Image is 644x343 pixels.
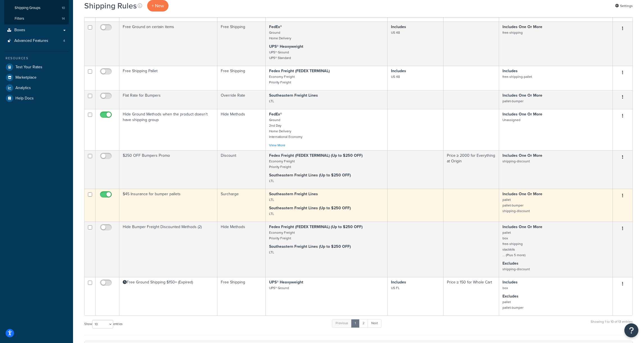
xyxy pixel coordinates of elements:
[443,150,499,189] td: Price ≥ 2000 for Everything at Origin
[502,99,524,104] small: pallet-bumper
[391,68,406,74] strong: Includes
[615,2,633,10] a: Settings
[119,222,217,277] td: Hide Bumper Freight Discounted Methods (2)
[391,30,400,35] small: US 48
[14,38,48,43] span: Advanced Features
[84,320,122,328] label: Show entries
[269,68,330,74] strong: Fedex Freight (FEDEX TERMINAL)
[4,13,69,24] li: Filters
[4,93,69,103] a: Help Docs
[502,24,542,30] strong: Includes One Or More
[269,285,289,290] small: UPS® Ground
[269,159,295,169] small: Economy Freight Priority Freight
[359,319,368,328] a: 2
[15,86,31,90] span: Analytics
[269,111,282,117] strong: FedEx®
[4,3,69,13] a: Shipping Groups 10
[4,3,69,13] li: Shipping Groups
[15,96,34,101] span: Help Docs
[119,277,217,315] td: Free Ground Shipping $150+ (Expired)
[269,172,351,178] strong: Southeastern Freight Lines (Up to $250 OFF)
[269,224,363,230] strong: Fedex Freight (FEDEX TERMINAL) (Up to $250 OFF)
[217,66,266,90] td: Free Shipping
[269,74,295,85] small: Economy Freight Priority Freight
[269,153,363,158] strong: Fedex Freight (FEDEX TERMINAL) (Up to $250 OFF)
[502,230,525,258] small: pallet box free-shipping stackkits ... (Plus 5 more)
[502,117,520,122] small: Unassigned
[269,244,351,249] strong: Southeastern Freight Lines (Up to $250 OFF)
[119,109,217,150] td: Hide Ground Methods when the product doesn't have shipping group
[15,6,40,10] span: Shipping Groups
[4,72,69,83] a: Marketplace
[119,90,217,109] td: Flat Rate for Bumpers
[269,143,285,148] a: View More
[332,319,352,328] a: Previous
[502,92,542,98] strong: Includes One Or More
[502,153,542,158] strong: Includes One Or More
[502,68,518,74] strong: Includes
[351,319,359,328] a: 1
[217,150,266,189] td: Discount
[269,191,318,197] strong: Southeastern Freight Lines
[15,75,37,80] span: Marketplace
[92,320,113,328] select: Showentries
[119,189,217,222] td: $45 Insurance for bumper pallets
[391,74,400,79] small: US 48
[4,25,69,35] a: Boxes
[84,0,137,11] h1: Shipping Rules
[502,293,518,299] strong: Excludes
[62,16,65,21] span: 14
[269,250,274,255] small: LTL
[15,65,42,70] span: Test Your Rates
[502,279,518,285] strong: Includes
[502,111,542,117] strong: Includes One Or More
[269,44,303,49] strong: UPS® Heavyweight
[502,30,523,35] small: free-shipping
[502,267,530,272] small: shipping-discount
[591,319,633,331] div: Showing 1 to 10 of 13 entries
[15,16,24,21] span: Filters
[4,36,69,46] li: Advanced Features
[269,50,291,60] small: UPS® Ground UPS® Standard
[217,189,266,222] td: Surcharge
[269,205,351,211] strong: Southeastern Freight Lines (Up to $250 OFF)
[502,159,530,164] small: shipping-discount
[217,22,266,66] td: Free Shipping
[269,178,274,183] small: LTL
[14,28,25,33] span: Boxes
[269,197,274,202] small: LTL
[624,323,638,337] button: Open Resource Center
[269,99,274,104] small: LTL
[119,150,217,189] td: $250 OFF Bumpers Promo
[269,30,291,41] small: Ground Home Delivery
[502,299,524,310] small: pallet pallet-bumper
[269,92,318,98] strong: Southeastern Freight Lines
[391,279,406,285] strong: Includes
[217,90,266,109] td: Override Rate
[217,109,266,150] td: Hide Methods
[269,24,282,30] strong: FedEx®
[4,83,69,93] a: Analytics
[119,66,217,90] td: Free Shipping Pallet
[269,211,274,216] small: LTL
[269,279,303,285] strong: UPS® Heavyweight
[502,191,542,197] strong: Includes One Or More
[217,277,266,315] td: Free Shipping
[4,13,69,24] a: Filters 14
[4,62,69,72] a: Test Your Rates
[502,74,532,79] small: free-shipping-pallet
[119,22,217,66] td: Free Ground on certain items
[217,222,266,277] td: Hide Methods
[502,285,508,290] small: box
[368,319,381,328] a: Next
[269,230,295,241] small: Economy Freight Priority Freight
[502,224,542,230] strong: Includes One Or More
[391,24,406,30] strong: Includes
[4,36,69,46] a: Advanced Features 4
[443,277,499,315] td: Price ≥ 150 for Whole Cart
